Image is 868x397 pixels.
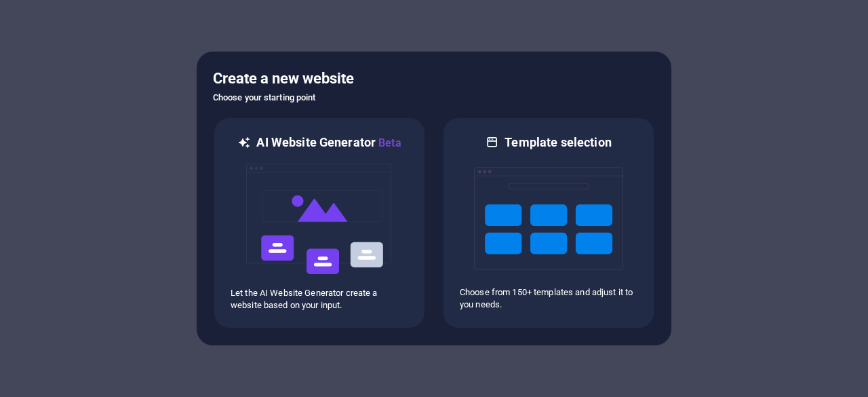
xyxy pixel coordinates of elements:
[256,134,401,151] h6: AI Website Generator
[442,117,655,329] div: Template selectionChoose from 150+ templates and adjust it to you needs.
[376,136,401,149] span: Beta
[245,151,394,287] img: ai
[213,117,426,329] div: AI Website GeneratorBetaaiLet the AI Website Generator create a website based on your input.
[231,287,408,311] p: Let the AI Website Generator create a website based on your input.
[213,68,655,90] h5: Create a new website
[213,90,655,106] h6: Choose your starting point
[460,286,637,311] p: Choose from 150+ templates and adjust it to you needs.
[505,134,611,151] h6: Template selection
